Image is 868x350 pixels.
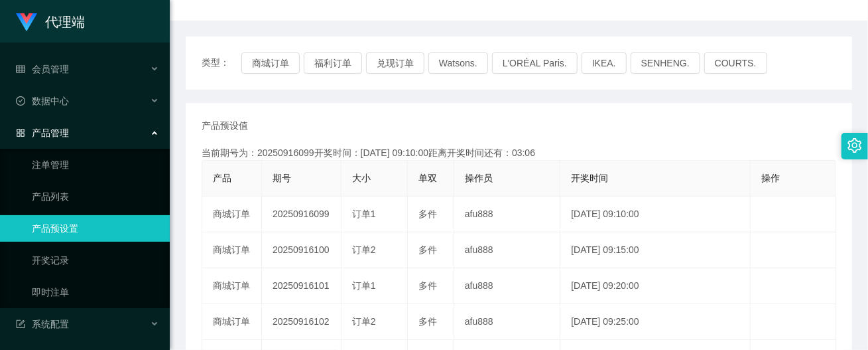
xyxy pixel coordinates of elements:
[560,304,751,340] td: [DATE] 09:25:00
[32,247,159,274] a: 开奖记录
[418,316,437,327] span: 多件
[262,304,341,340] td: 20250916102
[847,138,862,153] i: 图标: setting
[418,173,437,183] span: 单双
[352,173,371,183] span: 大小
[262,232,341,268] td: 20250916100
[202,146,836,160] div: 当前期号为：20250916099开奖时间：[DATE] 09:10:00距离开奖时间还有：03:06
[16,128,69,138] span: 产品管理
[16,128,25,137] i: 图标: appstore-o
[418,209,437,219] span: 多件
[16,96,25,106] i: 图标: check-circle-o
[32,151,159,178] a: 注单管理
[16,319,25,329] i: 图标: form
[454,232,560,268] td: afu888
[428,52,488,74] button: Watsons.
[16,13,37,32] img: logo.9652507e.png
[418,244,437,255] span: 多件
[16,16,85,27] a: 代理端
[32,183,159,210] a: 产品列表
[492,52,578,74] button: L'ORÉAL Paris.
[418,280,437,291] span: 多件
[560,268,751,304] td: [DATE] 09:20:00
[16,64,69,74] span: 会员管理
[262,268,341,304] td: 20250916101
[202,268,262,304] td: 商城订单
[304,52,362,74] button: 福利订单
[202,232,262,268] td: 商城订单
[262,197,341,232] td: 20250916099
[32,279,159,306] a: 即时注单
[465,173,493,183] span: 操作员
[454,304,560,340] td: afu888
[241,52,300,74] button: 商城订单
[560,197,751,232] td: [DATE] 09:10:00
[202,52,241,74] span: 类型：
[454,197,560,232] td: afu888
[32,215,159,242] a: 产品预设置
[16,319,69,329] span: 系统配置
[704,52,767,74] button: COURTS.
[352,316,376,327] span: 订单2
[366,52,424,74] button: 兑现订单
[571,173,608,183] span: 开奖时间
[761,173,780,183] span: 操作
[16,64,25,74] i: 图标: table
[202,304,262,340] td: 商城订单
[631,52,700,74] button: SENHENG.
[352,244,376,255] span: 订单2
[560,232,751,268] td: [DATE] 09:15:00
[202,119,248,133] span: 产品预设值
[213,173,231,183] span: 产品
[273,173,291,183] span: 期号
[582,52,627,74] button: IKEA.
[352,209,376,219] span: 订单1
[202,197,262,232] td: 商城订单
[454,268,560,304] td: afu888
[352,280,376,291] span: 订单1
[45,1,85,43] h1: 代理端
[16,96,69,106] span: 数据中心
